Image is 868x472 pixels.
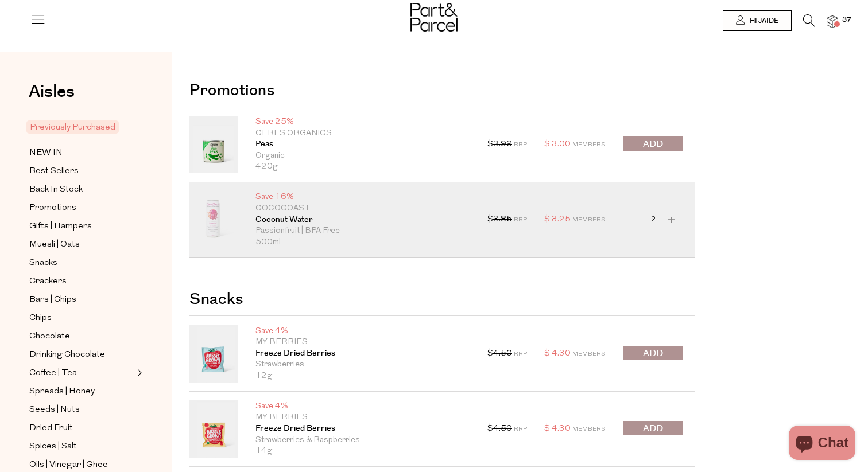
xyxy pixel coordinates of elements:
[29,403,80,417] span: Seeds | Nuts
[29,201,76,215] span: Promotions
[255,326,470,337] p: Save 4%
[572,351,606,357] span: Members
[29,366,134,380] a: Coffee | Tea
[514,351,527,357] span: RRP
[493,349,512,358] s: 4.50
[29,237,134,252] a: Muesli | Oats
[544,140,550,149] span: $
[572,142,606,148] span: Members
[29,183,83,197] span: Back In Stock
[29,164,134,178] a: Best Sellers
[29,348,134,362] a: Drinking Chocolate
[29,146,63,160] span: NEW IN
[29,292,134,307] a: Bars | Chips
[255,423,470,435] a: Freeze Dried Berries
[255,348,470,360] a: Freeze Dried Berries
[29,219,134,233] a: Gifts | Hampers
[29,238,80,252] span: Muesli | Oats
[29,330,70,344] span: Chocolate
[29,83,75,112] a: Aisles
[255,435,470,446] p: Strawberries & Raspberries
[839,15,854,25] span: 37
[29,366,77,380] span: Coffee | Tea
[29,439,134,454] a: Spices | Salt
[255,161,470,173] p: 420g
[255,237,470,248] p: 500ml
[255,116,470,128] p: Save 25%
[29,165,79,178] span: Best Sellers
[255,370,470,382] p: 12g
[544,349,550,358] span: $
[29,311,134,325] a: Chips
[552,424,571,433] span: 4.30
[552,215,571,224] span: 3.25
[29,293,76,307] span: Bars | Chips
[29,146,134,160] a: NEW IN
[827,15,838,28] a: 37
[646,213,660,227] input: QTY Coconut Water
[29,275,67,288] span: Crackers
[410,3,458,32] img: Part&Parcel
[255,139,470,150] a: Peas
[747,16,778,26] span: Hi Jaide
[723,10,792,31] a: Hi Jaide
[255,412,470,423] p: My Berries
[255,225,470,237] p: Passionfruit | BPA Free
[29,201,134,215] a: Promotions
[29,256,57,270] span: Snacks
[255,192,470,203] p: Save 16%
[544,424,550,433] span: $
[514,142,527,148] span: RRP
[189,191,238,248] img: Coconut Water
[29,421,134,435] a: Dried Fruit
[189,66,695,107] h2: Promotions
[29,385,95,399] span: Spreads | Honey
[29,384,134,399] a: Spreads | Honey
[29,329,134,344] a: Chocolate
[493,215,512,224] s: 3.85
[493,140,512,149] s: 3.99
[255,214,470,226] a: Coconut Water
[572,426,606,432] span: Members
[29,311,52,325] span: Chips
[29,256,134,270] a: Snacks
[29,182,134,197] a: Back In Stock
[255,401,470,412] p: Save 4%
[552,140,571,149] span: 3.00
[487,140,493,149] span: $
[189,275,695,316] h2: Snacks
[552,349,571,358] span: 4.30
[487,215,493,224] span: $
[487,424,493,433] span: $
[29,220,92,233] span: Gifts | Hampers
[514,426,527,432] span: RRP
[255,203,470,214] p: CocoCoast
[134,366,142,380] button: Expand/Collapse Coffee | Tea
[29,79,75,104] span: Aisles
[255,337,470,348] p: My Berries
[29,458,108,472] span: Oils | Vinegar | Ghee
[255,446,470,457] p: 14g
[26,120,119,134] span: Previously Purchased
[29,348,105,362] span: Drinking Chocolate
[29,403,134,417] a: Seeds | Nuts
[255,150,470,162] p: Organic
[29,422,73,435] span: Dried Fruit
[514,217,527,223] span: RRP
[29,440,77,454] span: Spices | Salt
[29,274,134,288] a: Crackers
[487,349,493,358] span: $
[544,215,550,224] span: $
[255,128,470,139] p: Ceres Organics
[29,120,134,134] a: Previously Purchased
[493,424,512,433] s: 4.50
[785,426,859,463] inbox-online-store-chat: Shopify online store chat
[29,458,134,472] a: Oils | Vinegar | Ghee
[572,217,606,223] span: Members
[255,359,470,370] p: Strawberries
